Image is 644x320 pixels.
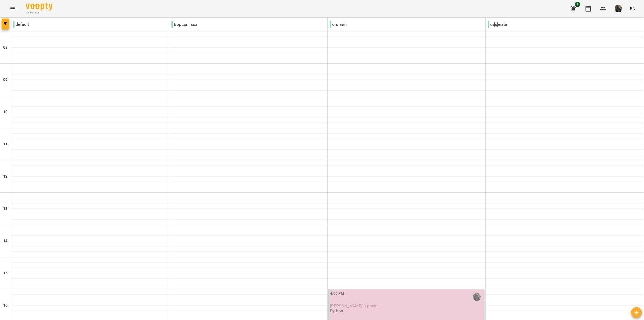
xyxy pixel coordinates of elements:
h6: 08 [3,45,8,51]
h6: 15 [3,270,8,276]
span: 1 [575,2,580,7]
button: Add lesson [631,307,642,318]
h6: 09 [3,77,8,83]
img: Voopty Logo [26,3,53,10]
button: EN [628,3,638,13]
h6: 14 [3,238,8,244]
p: оффлайн [488,21,508,28]
p: Python [330,308,343,313]
p: default [13,21,29,28]
h6: 11 [3,141,8,147]
span: [PERSON_NAME] 9 років [330,303,378,308]
p: Борщагівка [171,21,198,28]
img: Щербаков Максим [473,293,481,301]
h6: 10 [3,109,8,115]
h6: 13 [3,206,8,212]
label: 4:00 PM [330,291,344,297]
span: For Business [26,11,53,15]
span: EN [630,6,635,11]
h6: 12 [3,174,8,179]
h6: 16 [3,303,8,308]
img: 33f9a82ed513007d0552af73e02aac8a.jpg [615,5,622,12]
p: онлайн [330,21,347,28]
button: Menu [6,2,19,15]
